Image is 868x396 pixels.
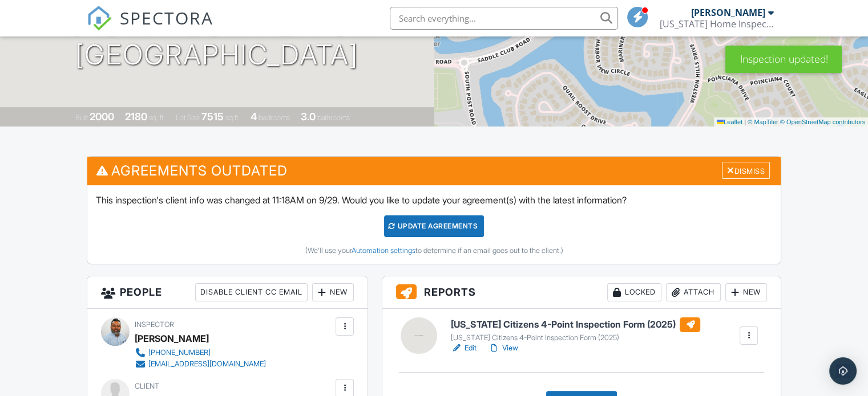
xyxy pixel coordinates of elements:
div: [PERSON_NAME] [135,330,209,347]
h6: [US_STATE] Citizens 4-Point Inspection Form (2025) [451,317,700,332]
div: Update Agreements [384,215,484,237]
div: [US_STATE] Citizens 4-Point Inspection Form (2025) [451,333,700,342]
div: 4 [251,111,257,123]
div: This inspection's client info was changed at 11:18AM on 9/29. Would you like to update your agree... [87,185,781,264]
div: Open Intercom Messenger [829,357,857,385]
img: The Best Home Inspection Software - Spectora [87,6,112,31]
span: bedrooms [259,113,290,122]
div: Locked [607,283,661,301]
div: Disable Client CC Email [195,283,308,301]
span: Lot Size [176,113,200,122]
div: [PERSON_NAME] [691,7,765,18]
div: 3.0 [301,111,316,123]
a: Edit [451,342,477,354]
div: 2180 [125,111,147,123]
a: [PHONE_NUMBER] [135,347,266,358]
div: [EMAIL_ADDRESS][DOMAIN_NAME] [148,360,266,369]
div: Dismiss [722,162,770,179]
div: 7515 [201,111,224,123]
a: [EMAIL_ADDRESS][DOMAIN_NAME] [135,358,266,370]
div: [PHONE_NUMBER] [148,348,211,357]
span: bathrooms [317,113,350,122]
h3: Agreements Outdated [87,157,781,185]
h1: 1946 Harbor View Cir [GEOGRAPHIC_DATA] [58,10,376,71]
span: Inspector [135,320,174,329]
input: Search everything... [390,7,618,30]
div: New [725,283,767,301]
a: © OpenStreetMap contributors [780,119,865,125]
a: View [488,342,518,354]
a: © MapTiler [748,119,778,125]
h3: People [87,276,368,309]
div: Attach [666,283,721,301]
div: Florida Home Inspections FM [660,18,774,30]
div: (We'll use your to determine if an email goes out to the client.) [96,246,772,255]
span: sq. ft. [149,113,165,122]
span: SPECTORA [120,6,213,30]
div: 2000 [90,111,114,123]
a: [US_STATE] Citizens 4-Point Inspection Form (2025) [US_STATE] Citizens 4-Point Inspection Form (2... [451,317,700,342]
a: Automation settings [351,246,415,255]
div: Inspection updated! [725,46,842,73]
span: Client [135,382,159,390]
span: Built [75,113,88,122]
div: New [312,283,354,301]
span: | [744,119,746,125]
h3: Reports [382,276,781,309]
a: Leaflet [717,119,742,125]
span: sq.ft. [225,113,240,122]
a: SPECTORA [87,15,213,39]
